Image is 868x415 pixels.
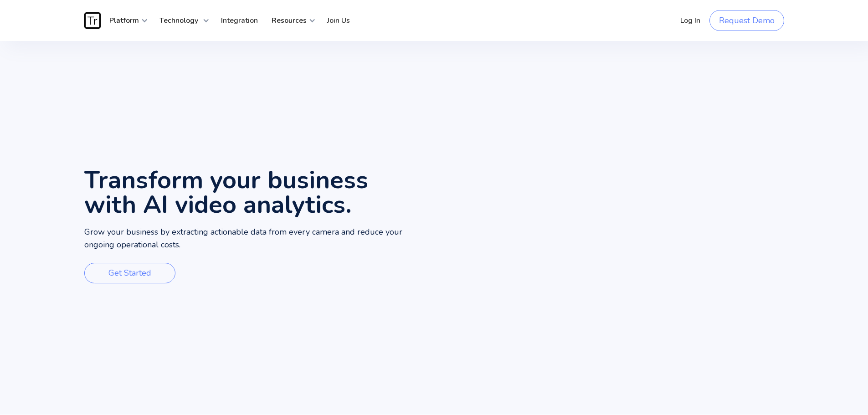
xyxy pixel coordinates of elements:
strong: Resources [272,15,307,26]
a: home [84,12,103,29]
strong: Platform [109,15,139,26]
a: Request Demo [709,10,784,31]
h1: Transform your business with AI video analytics. [84,168,434,217]
a: Integration [214,7,265,34]
p: Grow your business by extracting actionable data from every camera and reduce your ongoing operat... [84,226,434,251]
a: Log In [673,7,707,34]
img: Traces Logo [84,12,101,29]
strong: Technology [159,15,198,26]
a: Join Us [320,7,357,34]
div: Resources [265,7,316,34]
a: Get Started [84,263,175,283]
div: Technology [153,7,210,34]
div: Platform [103,7,148,34]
